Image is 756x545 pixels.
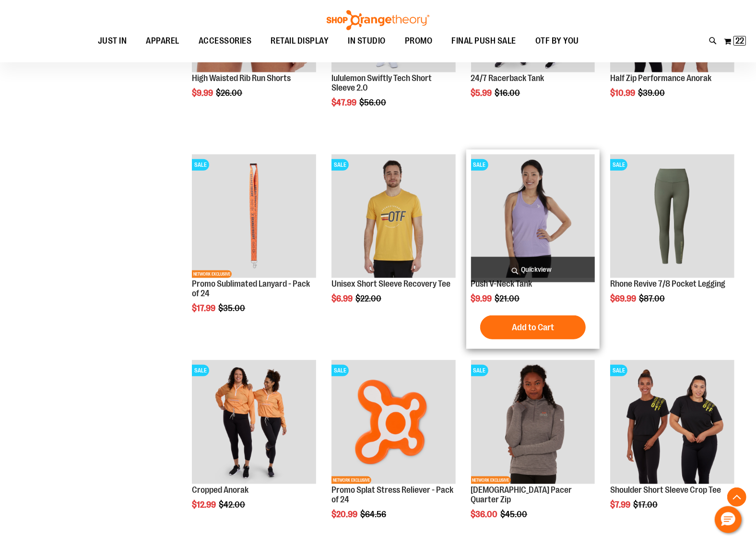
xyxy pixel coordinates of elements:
[359,98,388,107] span: $56.00
[442,30,526,52] a: FINAL PUSH SALE
[331,98,358,107] span: $47.99
[727,487,746,507] button: Back To Top
[271,30,329,52] span: RETAIL DISPLAY
[192,485,248,495] a: Cropped Anorak
[610,159,627,171] span: SALE
[331,279,450,289] a: Unisex Short Sleeve Recovery Tee
[187,150,321,338] div: product
[512,322,554,333] span: Add to Cart
[331,154,456,280] a: Product image for Unisex Short Sleeve Recovery TeeSALE
[471,510,499,519] span: $36.00
[327,355,461,544] div: product
[146,30,180,52] span: APPAREL
[327,150,461,328] div: product
[471,279,532,289] a: Push V-Neck Tank
[610,360,734,484] img: Product image for Shoulder Short Sleeve Crop Tee
[471,294,494,303] span: $9.99
[325,10,431,30] img: Shop Orangetheory
[339,30,396,52] a: IN STUDIO
[331,360,456,484] img: Product image for Splat Stress Reliever - Pack of 24
[355,294,383,303] span: $22.00
[471,257,595,282] a: Quickview
[360,510,388,519] span: $64.56
[192,303,217,313] span: $17.99
[471,159,488,171] span: SALE
[218,303,247,313] span: $35.00
[348,30,386,52] span: IN STUDIO
[331,510,359,519] span: $20.99
[471,476,511,484] span: NETWORK EXCLUSIVE
[471,485,572,504] a: [DEMOGRAPHIC_DATA] Pacer Quarter Zip
[495,294,521,303] span: $21.00
[405,30,433,52] span: PROMO
[610,500,632,510] span: $7.99
[219,500,247,510] span: $42.00
[610,360,734,486] a: Product image for Shoulder Short Sleeve Crop TeeSALE
[331,365,349,376] span: SALE
[610,485,721,495] a: Shoulder Short Sleeve Crop Tee
[395,30,442,52] a: PROMO
[88,30,137,52] a: JUST IN
[610,154,734,280] a: Rhone Revive 7/8 Pocket LeggingSALE
[331,154,456,278] img: Product image for Unisex Short Sleeve Recovery Tee
[610,279,725,289] a: Rhone Revive 7/8 Pocket Legging
[192,154,316,280] a: Product image for Sublimated Lanyard - Pack of 24SALENETWORK EXCLUSIVE
[192,159,209,171] span: SALE
[471,154,595,280] a: Product image for Push V-Neck TankSALE
[471,360,595,486] a: Product image for Ladies Pacer Quarter ZipSALENETWORK EXCLUSIVE
[495,88,522,98] span: $16.00
[535,30,579,52] span: OTF BY YOU
[331,360,456,486] a: Product image for Splat Stress Reliever - Pack of 24SALENETWORK EXCLUSIVE
[471,154,595,278] img: Product image for Push V-Neck Tank
[501,510,529,519] span: $45.00
[189,30,261,52] a: ACCESSORIES
[331,294,354,303] span: $6.99
[466,150,600,349] div: product
[192,360,316,484] img: Cropped Anorak primary image
[735,36,744,46] span: 22
[192,365,209,376] span: SALE
[187,355,321,534] div: product
[639,294,666,303] span: $87.00
[610,365,627,376] span: SALE
[466,355,600,544] div: product
[471,360,595,484] img: Product image for Ladies Pacer Quarter Zip
[192,360,316,486] a: Cropped Anorak primary imageSALE
[331,73,432,93] a: lululemon Swiftly Tech Short Sleeve 2.0
[605,355,739,534] div: product
[331,159,349,171] span: SALE
[480,315,586,339] button: Add to Cart
[192,73,291,83] a: High Waisted Rib Run Shorts
[610,73,711,83] a: Half Zip Performance Anorak
[137,30,189,52] a: APPAREL
[471,73,544,83] a: 24/7 Racerback Tank
[199,30,252,52] span: ACCESSORIES
[98,30,127,52] span: JUST IN
[638,88,666,98] span: $39.00
[192,279,310,298] a: Promo Sublimated Lanyard - Pack of 24
[471,88,494,98] span: $5.99
[605,150,739,328] div: product
[526,30,589,52] a: OTF BY YOU
[192,154,316,278] img: Product image for Sublimated Lanyard - Pack of 24
[192,500,217,510] span: $12.99
[261,30,339,52] a: RETAIL DISPLAY
[471,365,488,376] span: SALE
[610,154,734,278] img: Rhone Revive 7/8 Pocket Legging
[216,88,244,98] span: $26.00
[715,506,742,533] button: Hello, have a question? Let’s chat.
[192,270,232,278] span: NETWORK EXCLUSIVE
[331,476,371,484] span: NETWORK EXCLUSIVE
[331,485,453,504] a: Promo Splat Stress Reliever - Pack of 24
[192,88,214,98] span: $9.99
[610,88,637,98] span: $10.99
[610,294,638,303] span: $69.99
[452,30,517,52] span: FINAL PUSH SALE
[633,500,659,510] span: $17.00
